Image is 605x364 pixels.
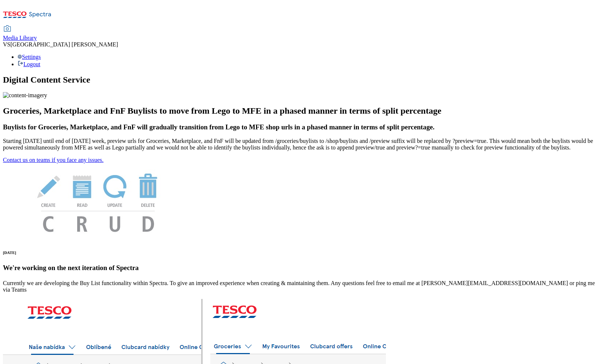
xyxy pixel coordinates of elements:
[3,280,602,293] p: Currently we are developing the Buy List functionality within Spectra. To give an improved experi...
[3,106,602,116] h2: Groceries, Marketplace and FnF Buylists to move from Lego to MFE in a phased manner in terms of s...
[3,264,602,272] h3: We're working on the next iteration of Spectra
[18,61,40,67] a: Logout
[3,26,37,41] a: Media Library
[3,35,37,41] span: Media Library
[3,92,47,99] img: content-imagery
[3,157,104,163] a: Contact us on teams if you face any issues.
[10,41,118,48] span: [GEOGRAPHIC_DATA] [PERSON_NAME]
[3,123,602,131] h3: Buylists for Groceries, Marketplace, and FnF will gradually transition from Lego to MFE shop urls...
[3,163,193,240] img: News Image
[18,54,41,60] a: Settings
[3,138,602,151] p: Starting [DATE] until end of [DATE] week, preview urls for Groceries, Marketplace, and FnF will b...
[3,75,602,85] h1: Digital Content Service
[3,250,602,255] h6: [DATE]
[3,41,10,48] span: VS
